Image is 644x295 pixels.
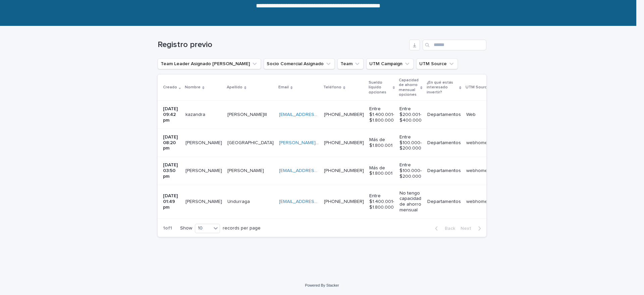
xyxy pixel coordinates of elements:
[399,162,422,179] p: Entre $100.000- $200.000
[227,167,265,174] p: [PERSON_NAME]
[466,139,489,146] p: webhome
[279,168,355,173] a: [EMAIL_ADDRESS][DOMAIN_NAME]
[195,225,211,232] div: 10
[163,162,180,179] p: [DATE] 03:50 pm
[158,129,637,157] tr: [DATE] 08:20 pm[PERSON_NAME][PERSON_NAME] [GEOGRAPHIC_DATA][GEOGRAPHIC_DATA] [PERSON_NAME][EMAIL_...
[369,165,394,177] p: Más de $1.800.001
[427,140,461,146] p: Departamentos
[466,111,477,118] p: Web
[466,84,489,91] p: UTM Source
[366,58,414,69] button: UTM Campaign
[458,225,486,231] button: Next
[399,77,419,99] p: Capacidad de ahorro mensual opciones
[227,139,275,146] p: [GEOGRAPHIC_DATA]
[158,58,261,69] button: Team Leader Asignado LLamados
[163,106,180,123] p: [DATE] 09:42 pm
[369,79,391,96] p: Sueldo líquido opciones
[427,112,461,118] p: Departamentos
[324,112,364,117] a: [PHONE_NUMBER]
[158,40,407,50] h1: Registro previo
[279,140,465,145] a: [PERSON_NAME][EMAIL_ADDRESS][PERSON_NAME][PERSON_NAME][DOMAIN_NAME]
[461,226,475,231] span: Next
[185,111,207,118] p: kazandra
[427,79,458,96] p: ¿En qué estás interesado invertir?
[427,168,461,174] p: Departamentos
[427,199,461,205] p: Departamentos
[369,137,394,149] p: Más de $1.800.001
[324,199,364,204] a: [PHONE_NUMBER]
[323,84,341,91] p: Teléfono
[158,101,637,129] tr: [DATE] 09:42 pmkazandrakazandra [PERSON_NAME]|||[PERSON_NAME]||| [EMAIL_ADDRESS][PERSON_NAME][DOM...
[466,198,489,205] p: webhome
[185,198,223,205] p: [PERSON_NAME]
[278,84,289,91] p: Email
[305,283,339,287] a: Powered By Stacker
[163,84,177,91] p: Creado
[158,157,637,185] tr: [DATE] 03:50 pm[PERSON_NAME][PERSON_NAME] [PERSON_NAME][PERSON_NAME] [EMAIL_ADDRESS][DOMAIN_NAME]...
[399,106,422,123] p: Entre $200.001- $400.000
[441,226,455,231] span: Back
[227,84,243,91] p: Apellido
[324,168,364,173] a: [PHONE_NUMBER]
[185,167,223,174] p: [PERSON_NAME]
[185,139,223,146] p: [PERSON_NAME]
[163,193,180,210] p: [DATE] 01:49 pm
[227,198,251,205] p: Undurraga
[158,185,637,218] tr: [DATE] 01:49 pm[PERSON_NAME][PERSON_NAME] UndurragaUndurraga [EMAIL_ADDRESS][DOMAIN_NAME] [PHONE_...
[185,84,201,91] p: Nombre
[466,167,489,174] p: webhome
[279,112,391,117] a: [EMAIL_ADDRESS][PERSON_NAME][DOMAIN_NAME]
[264,58,335,69] button: Socio Comercial Asignado
[369,106,394,123] p: Entre $1.400.001- $1.800.000
[399,191,422,213] p: No tengo capacidad de ahorro mensual
[163,134,180,151] p: [DATE] 08:20 pm
[369,193,394,210] p: Entre $1.400.001- $1.800.000
[430,225,458,231] button: Back
[416,58,458,69] button: UTM Source
[158,220,177,237] p: 1 of 1
[337,58,364,69] button: Team
[423,40,486,50] input: Search
[324,140,364,145] a: [PHONE_NUMBER]
[227,111,268,118] p: [PERSON_NAME]|||
[223,225,261,231] p: records per page
[180,225,192,231] p: Show
[399,134,422,151] p: Entre $100.000- $200.000
[279,199,355,204] a: [EMAIL_ADDRESS][DOMAIN_NAME]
